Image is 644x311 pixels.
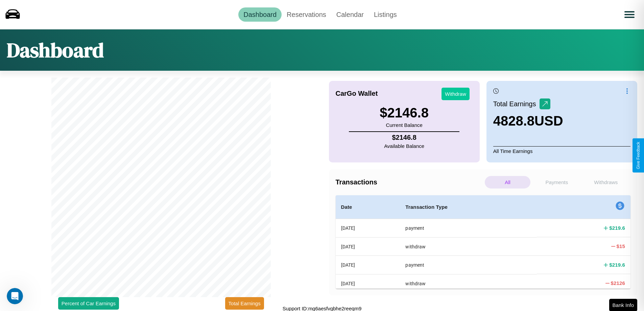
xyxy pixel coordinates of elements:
[336,90,378,97] h4: CarGo Wallet
[336,219,400,238] th: [DATE]
[400,219,537,238] th: payment
[282,7,331,22] a: Reservations
[336,274,400,292] th: [DATE]
[380,120,429,130] p: Current Balance
[620,5,639,24] button: Open menu
[384,134,424,141] h4: $ 2146.8
[617,243,625,250] h4: $ 15
[493,98,540,110] p: Total Earnings
[534,176,579,188] p: Payments
[384,141,424,151] p: Available Balance
[442,88,470,100] button: Withdraw
[609,261,625,268] h4: $ 219.6
[485,176,530,188] p: All
[493,113,563,129] h3: 4828.8 USD
[341,203,395,211] h4: Date
[225,297,264,310] button: Total Earnings
[58,297,119,310] button: Percent of Car Earnings
[583,176,629,188] p: Withdraws
[609,224,625,231] h4: $ 219.6
[636,142,641,169] div: Give Feedback
[336,256,400,274] th: [DATE]
[380,105,429,120] h3: $ 2146.8
[369,7,402,22] a: Listings
[405,203,531,211] h4: Transaction Type
[493,146,630,156] p: All Time Earnings
[238,7,282,22] a: Dashboard
[7,36,104,64] h1: Dashboard
[400,274,537,292] th: withdraw
[336,237,400,256] th: [DATE]
[400,237,537,256] th: withdraw
[336,178,483,186] h4: Transactions
[611,280,625,287] h4: $ 2126
[400,256,537,274] th: payment
[7,288,23,304] iframe: Intercom live chat
[331,7,369,22] a: Calendar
